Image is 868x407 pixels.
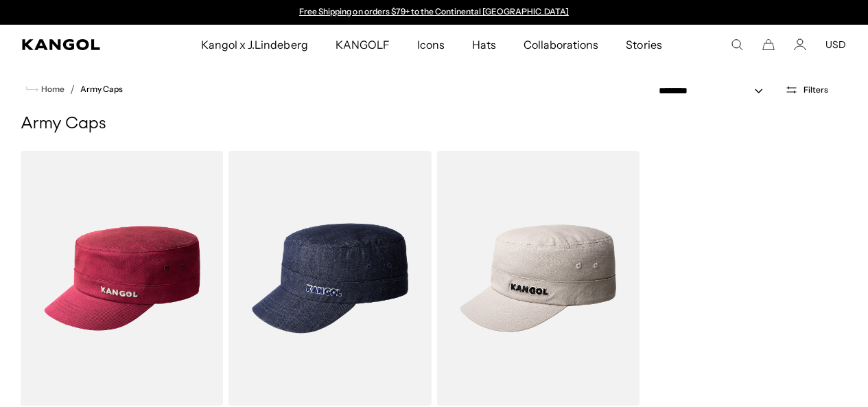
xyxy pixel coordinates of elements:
li: / [64,81,75,97]
span: Icons [417,25,445,65]
h1: Army Caps [21,114,847,135]
span: KANGOLF [336,25,390,65]
a: Kangol x J.Lindeberg [187,25,322,65]
slideshow-component: Announcement bar [293,7,576,18]
button: Open filters [777,84,836,96]
a: KANGOLF [322,25,403,65]
span: Kangol x J.Lindeberg [201,25,308,65]
a: Hats [458,25,510,65]
a: Stories [612,25,675,65]
span: Collaborations [524,25,598,65]
a: Army Caps [80,84,123,94]
span: Hats [472,25,496,65]
span: Home [38,84,64,94]
button: USD [825,38,846,51]
summary: Search here [731,38,743,51]
a: Free Shipping on orders $79+ to the Continental [GEOGRAPHIC_DATA] [299,6,569,16]
span: Filters [804,85,828,95]
a: Account [794,38,806,51]
div: 1 of 2 [293,7,576,18]
select: Sort by: Featured [653,84,777,98]
img: Ripstop Army Cap [437,151,640,406]
img: Cotton Twill Army Cap [21,151,223,406]
button: Cart [762,38,775,51]
a: Kangol [22,39,132,50]
div: Announcement [293,7,576,18]
img: Denim FlexFit® Army Cap [228,151,431,406]
a: Home [26,83,64,95]
a: Collaborations [510,25,612,65]
a: Icons [403,25,458,65]
span: Stories [626,25,661,65]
